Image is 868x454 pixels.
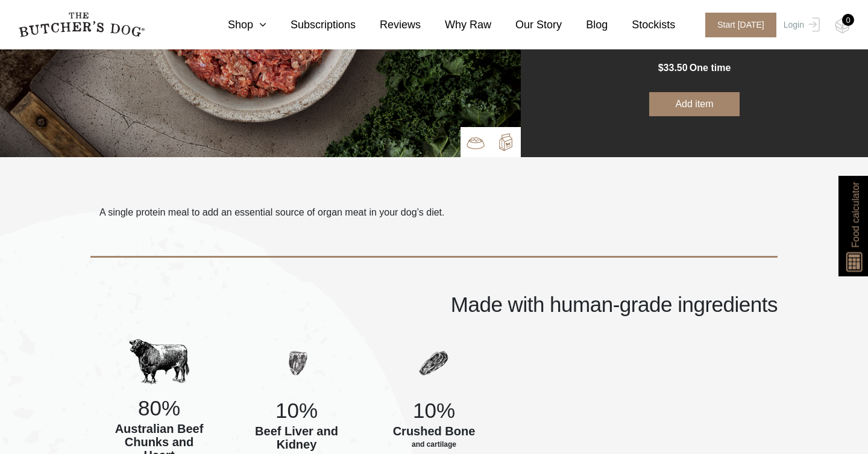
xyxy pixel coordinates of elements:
[389,424,479,451] h6: Crushed Bone
[356,17,421,33] a: Reviews
[649,92,740,116] button: Add item
[389,438,479,451] span: and cartilage
[421,17,491,33] a: Why Raw
[99,205,445,220] p: A single protein meal to add an essential source of organ meat in your dog’s diet.
[491,17,562,33] a: Our Story
[129,339,189,385] img: Beef-icon.png
[690,63,731,73] span: one time
[693,13,781,37] a: Start [DATE]
[562,17,608,33] a: Blog
[272,339,321,387] img: TBD_Beef-Heart.png
[664,63,688,73] span: 33.50
[365,399,503,421] h4: 10%
[781,13,820,37] a: Login
[497,133,515,151] img: TBD_Build-A-Box-2.png
[90,397,228,419] h4: 80%
[842,14,854,26] div: 0
[835,18,850,34] img: TBD_Cart-Empty.png
[266,17,356,33] a: Subscriptions
[467,134,485,152] img: TBD_Bowl.png
[410,339,458,387] img: TBD_Beef-Liver.png
[90,294,778,315] h4: Made with human-grade ingredients
[251,424,342,451] h6: Beef Liver and Kidney
[228,399,365,421] h4: 10%
[204,17,266,33] a: Shop
[658,63,664,73] span: $
[608,17,675,33] a: Stockists
[705,13,776,37] span: Start [DATE]
[848,182,863,247] span: Food calculator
